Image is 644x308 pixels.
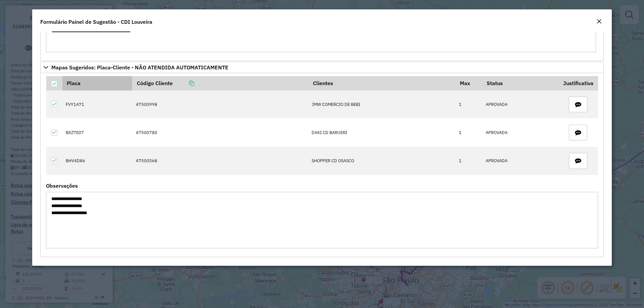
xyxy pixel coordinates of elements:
[308,118,455,146] td: DAKI CD BARUERI
[62,90,132,119] td: FVY1A71
[132,76,308,90] th: Código Cliente
[482,90,558,119] td: APROVADA
[40,62,604,73] a: Mapas Sugeridos: Placa-Cliente - NÃO ATENDIDA AUTOMATICAMENTE
[173,80,194,86] a: Copiar
[455,118,482,146] td: 1
[308,76,455,90] th: Clientes
[40,73,604,257] div: Mapas Sugeridos: Placa-Cliente - NÃO ATENDIDA AUTOMATICAMENTE
[455,76,482,90] th: Max
[455,147,482,175] td: 1
[132,147,308,175] td: 47500568
[482,147,558,175] td: APROVADA
[482,118,558,146] td: APROVADA
[132,90,308,119] td: 47500998
[594,17,604,26] button: Close
[482,76,558,90] th: Status
[62,147,132,175] td: BHV4D86
[308,90,455,119] td: JMW COMERCIO DE BEBI
[40,18,152,26] h4: Formulário Painel de Sugestão - CDI Louveira
[558,76,598,90] th: Justificativa
[596,19,602,24] em: Fechar
[132,118,308,146] td: 47500780
[455,90,482,119] td: 1
[308,147,455,175] td: SHOPPER CD OSASCO
[46,182,78,190] label: Observações
[62,76,132,90] th: Placa
[62,118,132,146] td: BXZ7E07
[51,65,228,70] span: Mapas Sugeridos: Placa-Cliente - NÃO ATENDIDA AUTOMATICAMENTE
